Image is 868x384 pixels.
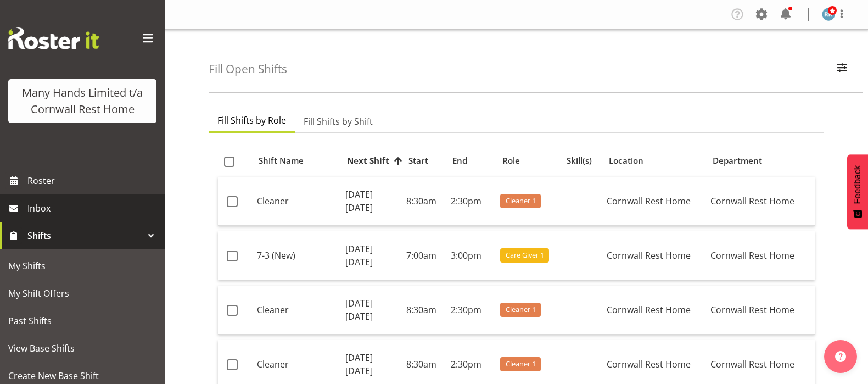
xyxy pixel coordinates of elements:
[602,177,706,226] td: Cornwall Rest Home
[567,154,592,167] span: Skill(s)
[402,286,446,335] td: 8:30am
[341,177,402,226] td: [DATE] [DATE]
[609,154,643,167] span: Location
[713,154,762,167] span: Department
[259,154,304,167] span: Shift Name
[706,231,815,280] td: Cornwall Rest Home
[8,313,156,329] span: Past Shifts
[831,57,854,81] button: Filter
[3,307,162,335] a: Past Shifts
[853,165,863,204] span: Feedback
[446,231,496,280] td: 3:00pm
[835,351,846,362] img: help-xxl-2.png
[8,258,156,274] span: My Shifts
[602,286,706,335] td: Cornwall Rest Home
[506,196,536,206] span: Cleaner 1
[602,231,706,280] td: Cornwall Rest Home
[8,368,156,384] span: Create New Base Shift
[341,231,402,280] td: [DATE] [DATE]
[506,304,536,315] span: Cleaner 1
[253,286,341,335] td: Cleaner
[304,115,373,128] span: Fill Shifts by Shift
[347,154,389,167] span: Next Shift
[446,177,496,226] td: 2:30pm
[3,335,162,362] a: View Base Shifts
[706,286,815,335] td: Cornwall Rest Home
[402,231,446,280] td: 7:00am
[3,252,162,280] a: My Shifts
[253,177,341,226] td: Cleaner
[19,85,145,118] div: Many Hands Limited t/a Cornwall Rest Home
[209,63,287,75] h4: Fill Open Shifts
[452,154,467,167] span: End
[27,200,159,216] span: Inbox
[408,154,428,167] span: Start
[27,227,143,244] span: Shifts
[847,154,868,229] button: Feedback - Show survey
[706,177,815,226] td: Cornwall Rest Home
[502,154,520,167] span: Role
[217,114,286,127] span: Fill Shifts by Role
[8,285,156,302] span: My Shift Offers
[253,231,341,280] td: 7-3 (New)
[8,340,156,357] span: View Base Shifts
[8,27,99,49] img: Rosterit website logo
[341,286,402,335] td: [DATE] [DATE]
[446,286,496,335] td: 2:30pm
[402,177,446,226] td: 8:30am
[3,280,162,307] a: My Shift Offers
[506,250,544,260] span: Care Giver 1
[506,359,536,369] span: Cleaner 1
[27,172,159,189] span: Roster
[822,8,835,21] img: reece-rhind280.jpg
